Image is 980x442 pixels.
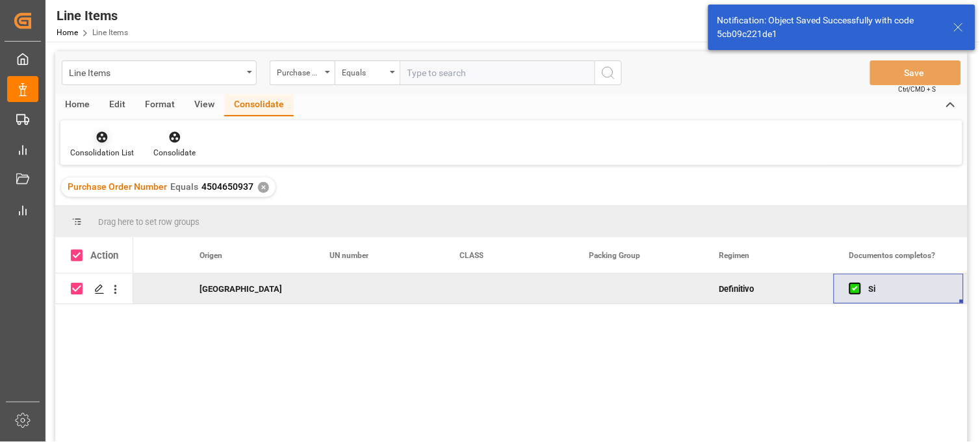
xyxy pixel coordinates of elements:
[717,14,941,41] div: Notification: Object Saved Successfully with code 5cb09c221de1
[70,147,134,159] div: Consolidation List
[400,60,595,85] input: Type to search
[69,64,242,80] div: Line Items
[200,274,298,304] div: [GEOGRAPHIC_DATA]
[55,274,133,304] div: Press SPACE to deselect this row.
[595,60,622,85] button: search button
[200,251,222,260] span: Origen
[459,251,484,260] span: CLASS
[62,60,257,85] button: open menu
[98,217,200,227] span: Drag here to set row groups
[135,94,185,116] div: Format
[57,28,78,37] a: Home
[342,64,386,79] div: Equals
[170,181,198,192] span: Equals
[277,64,321,79] div: Purchase Order Number
[90,250,118,261] div: Action
[201,181,253,192] span: 4504650937
[99,94,135,116] div: Edit
[55,94,99,116] div: Home
[258,182,269,193] div: ✕
[57,6,128,25] div: Line Items
[335,60,400,85] button: open menu
[704,274,834,304] div: Definitivo
[185,94,224,116] div: View
[849,251,936,260] span: Documentos completos?
[329,251,368,260] span: UN number
[899,84,936,94] span: Ctrl/CMD + S
[719,251,750,260] span: Regimen
[589,251,641,260] span: Packing Group
[224,94,294,116] div: Consolidate
[68,181,167,192] span: Purchase Order Number
[870,60,961,85] button: Save
[153,147,196,159] div: Consolidate
[270,60,335,85] button: open menu
[869,274,948,304] div: Si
